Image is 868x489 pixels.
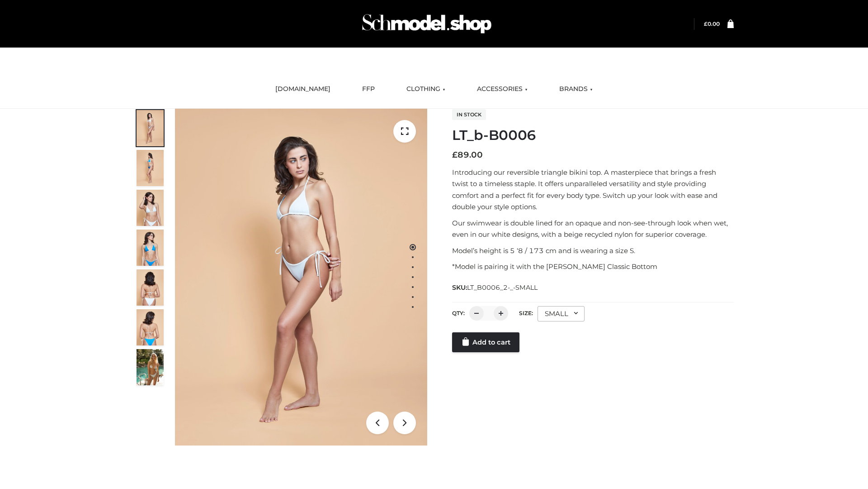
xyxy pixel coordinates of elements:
img: Arieltop_CloudNine_AzureSky2.jpg [137,349,164,385]
div: SMALL [538,306,585,321]
span: In stock [452,109,486,120]
a: ACCESSORIES [470,79,534,99]
img: ArielClassicBikiniTop_CloudNine_AzureSky_OW114ECO_2-scaled.jpg [137,150,164,186]
span: £ [452,150,458,160]
p: Model’s height is 5 ‘8 / 173 cm and is wearing a size S. [452,245,734,257]
img: ArielClassicBikiniTop_CloudNine_AzureSky_OW114ECO_1-scaled.jpg [137,110,164,146]
span: £ [704,20,708,27]
img: ArielClassicBikiniTop_CloudNine_AzureSky_OW114ECO_4-scaled.jpg [137,230,164,266]
p: Our swimwear is double lined for an opaque and non-see-through look when wet, even in our white d... [452,217,734,240]
img: ArielClassicBikiniTop_CloudNine_AzureSky_OW114ECO_7-scaled.jpg [137,269,164,306]
a: FFP [355,79,382,99]
img: ArielClassicBikiniTop_CloudNine_AzureSky_OW114ECO_3-scaled.jpg [137,190,164,226]
a: [DOMAIN_NAME] [269,79,337,99]
p: *Model is pairing it with the [PERSON_NAME] Classic Bottom [452,261,734,273]
img: Schmodel Admin 964 [359,6,495,42]
p: Introducing our reversible triangle bikini top. A masterpiece that brings a fresh twist to a time... [452,167,734,213]
bdi: 0.00 [704,20,720,27]
bdi: 89.00 [452,150,483,160]
span: SKU: [452,282,538,293]
label: QTY: [452,310,465,316]
a: CLOTHING [400,79,452,99]
img: ArielClassicBikiniTop_CloudNine_AzureSky_OW114ECO_8-scaled.jpg [137,309,164,345]
h1: LT_b-B0006 [452,127,734,144]
a: BRANDS [552,79,599,99]
span: LT_B0006_2-_-SMALL [467,283,538,292]
a: £0.00 [704,20,720,27]
img: ArielClassicBikiniTop_CloudNine_AzureSky_OW114ECO_1 [175,109,427,446]
label: Size: [519,310,533,316]
a: Add to cart [452,332,519,352]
